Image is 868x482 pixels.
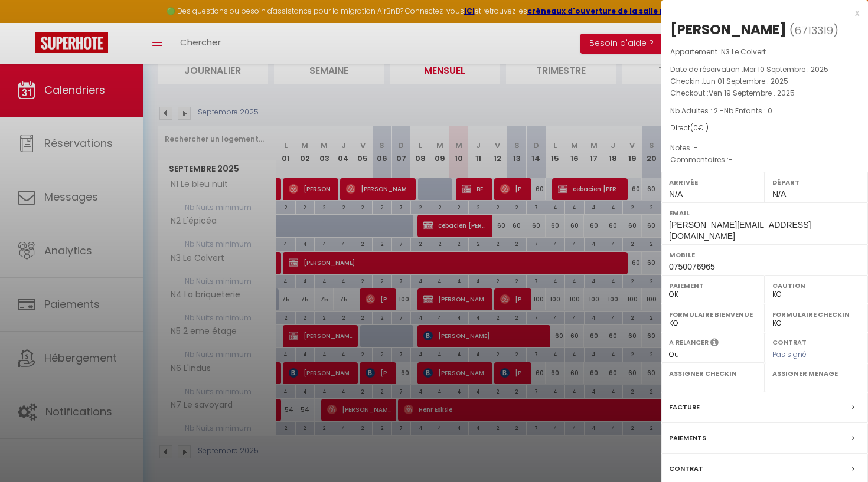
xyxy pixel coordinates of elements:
span: Nb Enfants : 0 [724,106,772,116]
span: N/A [772,189,786,199]
span: Pas signé [772,349,807,359]
label: Caution [772,280,860,291]
span: N/A [669,189,683,199]
label: Paiement [669,280,757,291]
label: Paiements [669,432,706,444]
p: Commentaires : [670,154,859,166]
label: Contrat [772,337,807,345]
label: Assigner Checkin [669,368,757,379]
p: Date de réservation : [670,64,859,76]
span: ( € ) [690,123,709,133]
span: 0750076965 [669,262,715,271]
span: [PERSON_NAME][EMAIL_ADDRESS][DOMAIN_NAME] [669,220,811,241]
span: ( ) [789,22,838,38]
p: Notes : [670,142,859,154]
label: Formulaire Checkin [772,309,860,320]
p: Checkin : [670,76,859,87]
label: Mobile [669,249,860,261]
span: Ven 19 Septembre . 2025 [709,88,795,98]
label: Assigner Menage [772,368,860,379]
button: Ouvrir le widget de chat LiveChat [9,5,45,40]
span: Lun 01 Septembre . 2025 [703,76,788,86]
label: Email [669,207,860,219]
i: Sélectionner OUI si vous souhaiter envoyer les séquences de messages post-checkout [710,337,719,350]
span: - [729,155,733,165]
label: Contrat [669,463,703,475]
label: Départ [772,176,860,188]
span: 6713319 [794,23,833,38]
span: 0 [693,123,698,133]
label: Facture [669,401,700,414]
span: Mer 10 Septembre . 2025 [743,64,828,74]
p: Checkout : [670,87,859,99]
iframe: Chat [818,429,859,473]
label: Arrivée [669,176,757,188]
label: A relancer [669,337,709,347]
label: Formulaire Bienvenue [669,309,757,320]
div: [PERSON_NAME] [670,20,787,39]
div: Direct [670,123,859,134]
div: x [661,6,859,20]
span: - [694,143,698,153]
span: N3 Le Colvert [721,47,766,57]
span: Nb Adultes : 2 - [670,106,772,116]
p: Appartement : [670,46,859,58]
